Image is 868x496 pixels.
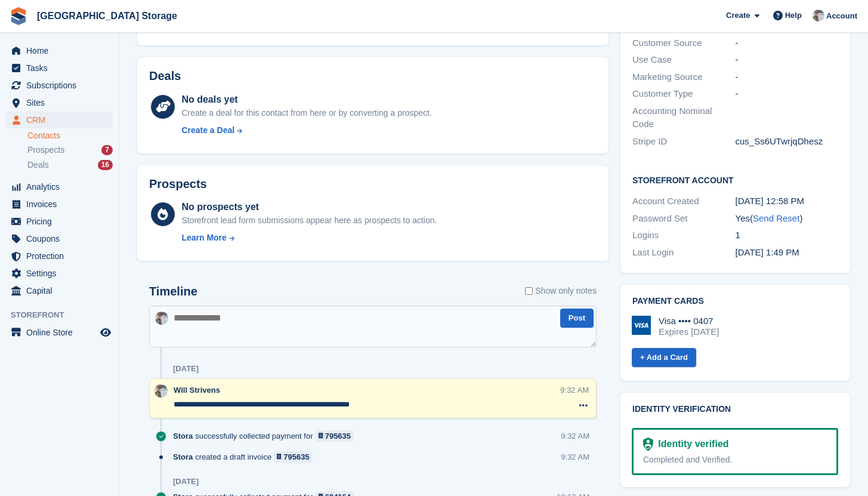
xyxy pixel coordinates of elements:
[6,213,113,230] a: menu
[632,104,736,131] div: Accounting Nominal Code
[26,248,98,264] span: Protection
[27,144,64,156] span: Prospects
[155,384,168,398] img: Will Strivens
[26,42,98,59] span: Home
[6,248,113,264] a: menu
[736,70,839,84] div: -
[27,144,113,156] a: Prospects 7
[632,195,736,208] div: Account Created
[736,195,839,208] div: [DATE] 12:58 PM
[632,87,736,101] div: Customer Type
[736,229,839,242] div: 1
[813,10,824,21] img: Will Strivens
[785,10,802,21] span: Help
[736,87,839,101] div: -
[736,36,839,50] div: -
[10,7,27,25] img: stora-icon-8386f47178a22dfd0bd8f6a31ec36ba5ce8667c1dd55bd0f319d3a0aa187defe.svg
[632,212,736,226] div: Password Set
[181,124,431,137] a: Create a Deal
[736,135,839,149] div: cus_Ss6UTwrjqDhesz
[659,316,719,326] div: Visa •••• 0407
[736,53,839,67] div: -
[181,214,437,227] div: Storefront lead form submissions appear here as prospects to action.
[560,309,594,328] button: Post
[26,324,98,341] span: Online Store
[6,196,113,212] a: menu
[6,178,113,195] a: menu
[26,265,98,282] span: Settings
[181,124,234,137] div: Create a Deal
[283,451,309,463] div: 795635
[632,70,736,84] div: Marketing Source
[181,93,431,107] div: No deals yet
[632,229,736,242] div: Logins
[736,212,839,226] div: Yes
[643,454,827,466] div: Completed and Verified.
[149,69,181,83] h2: Deals
[173,430,360,442] div: successfully collected payment for
[525,285,533,297] input: Show only notes
[181,232,226,244] div: Learn More
[26,230,98,247] span: Coupons
[98,160,113,170] div: 16
[32,6,182,26] a: [GEOGRAPHIC_DATA] Storage
[6,324,113,341] a: menu
[26,77,98,94] span: Subscriptions
[26,178,98,195] span: Analytics
[174,386,220,395] span: Will Strivens
[643,438,653,451] img: Identity Verification Ready
[26,60,98,76] span: Tasks
[736,247,799,257] time: 2025-08-15 12:49:10 UTC
[6,265,113,282] a: menu
[149,285,197,298] h2: Timeline
[98,325,113,340] a: Preview store
[27,159,49,171] span: Deals
[155,312,168,325] img: Will Strivens
[6,282,113,299] a: menu
[632,174,838,186] h2: Storefront Account
[632,316,651,335] img: Visa Logo
[27,159,113,171] a: Deals 16
[659,326,719,337] div: Expires [DATE]
[6,42,113,59] a: menu
[6,60,113,76] a: menu
[6,230,113,247] a: menu
[632,405,838,414] h2: Identity verification
[653,437,728,451] div: Identity verified
[173,430,193,442] span: Stora
[173,451,319,463] div: created a draft invoice
[181,107,431,119] div: Create a deal for this contact from here or by converting a prospect.
[560,384,589,396] div: 9:32 AM
[173,451,193,463] span: Stora
[6,94,113,111] a: menu
[274,451,313,463] a: 795635
[632,297,838,306] h2: Payment cards
[6,77,113,94] a: menu
[27,130,113,141] a: Contacts
[26,112,98,128] span: CRM
[561,451,589,463] div: 9:32 AM
[26,213,98,230] span: Pricing
[173,364,199,374] div: [DATE]
[561,430,589,442] div: 9:32 AM
[173,477,199,486] div: [DATE]
[325,430,351,442] div: 795635
[181,200,437,214] div: No prospects yet
[181,232,437,244] a: Learn More
[632,36,736,50] div: Customer Source
[11,309,119,321] span: Storefront
[750,213,802,223] span: ( )
[101,145,113,155] div: 7
[316,430,354,442] a: 795635
[525,285,597,297] label: Show only notes
[632,53,736,67] div: Use Case
[632,246,736,260] div: Last Login
[753,213,799,223] a: Send Reset
[26,196,98,212] span: Invoices
[632,135,736,149] div: Stripe ID
[6,112,113,128] a: menu
[826,10,857,22] span: Account
[726,10,750,21] span: Create
[26,94,98,111] span: Sites
[149,177,207,191] h2: Prospects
